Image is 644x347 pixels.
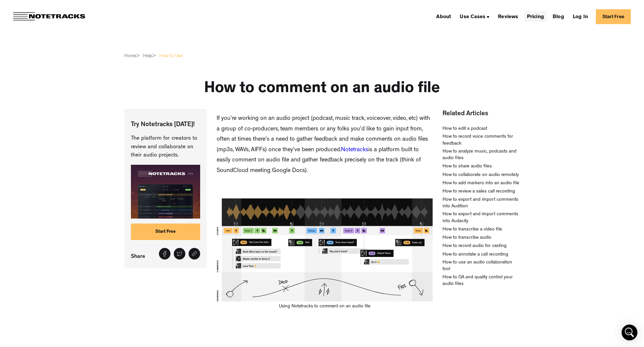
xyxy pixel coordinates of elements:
figcaption: Using Notetracks to comment on an audio file [217,303,433,310]
a: How to annotate a call recording [443,252,508,258]
a: How to use an audio collaboration tool [443,260,520,273]
a: Help> [143,53,156,59]
a: How to collaborate on audio remotely [443,172,519,179]
a: Start Free [131,224,200,240]
a: Pricing [524,11,547,22]
a: How to record voice comments for feedback [443,134,520,147]
a: Home> [124,53,140,59]
div: > [152,53,156,59]
div: Use Cases [460,15,485,20]
a: Reviews [495,11,521,22]
img: Share link icon [192,251,197,257]
p: The platform for creators to review and collaborate on their audio projects. [131,134,200,160]
a: How to transcribe audio [443,235,491,241]
a: Tweet [174,248,185,260]
a: How to record audio for casting [443,243,506,250]
div: > [136,53,140,59]
a: How to export and import comments into Audition [443,197,520,210]
a: Log In [570,11,591,22]
div: Home [124,53,136,59]
a: Start Free [596,9,631,24]
p: Try Notetracks [DATE]! [131,121,200,129]
a: How to analyze music, podcasts and audio files [443,149,520,162]
h1: How to comment on an audio file [204,79,440,99]
a: Notetracks [341,147,368,153]
a: Blog [550,11,567,22]
a: About [434,11,454,22]
a: How to export and import comments into Audacity [443,211,520,225]
a: How to Use [159,53,182,59]
h2: Related Articles [443,109,520,119]
p: Share [131,252,148,261]
a: How to edit a podcast [443,126,487,132]
p: If you're working on an audio project (podcast, music track, voiceover, video, etc) with a group ... [217,114,433,176]
a: How to add markers into an audio file [443,180,519,187]
a: How to transcribe a video file [443,226,502,233]
div: Use Cases [457,11,492,22]
a: How to QA and quality control your audio files [443,274,520,288]
div: Help [143,53,152,59]
a: How to share audio files [443,163,492,170]
img: Notetracks Timeline with stamps and comments [217,198,433,302]
a: Share on Facebook [159,248,170,260]
a: How to review a sales call recording [443,189,515,195]
div: Open Intercom Messenger [622,325,637,340]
